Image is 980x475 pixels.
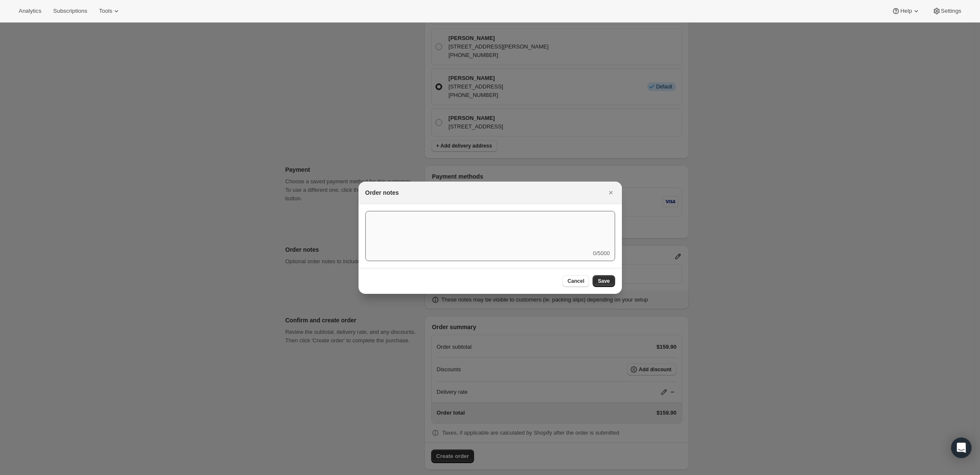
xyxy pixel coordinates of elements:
[48,5,92,17] button: Subscriptions
[94,5,126,17] button: Tools
[605,187,617,199] button: Close
[568,278,584,284] span: Cancel
[951,438,972,458] div: Open Intercom Messenger
[365,188,399,197] h2: Order notes
[99,8,112,14] span: Tools
[53,8,87,14] span: Subscriptions
[593,275,615,287] button: Save
[19,8,41,14] span: Analytics
[562,275,589,287] button: Cancel
[887,5,925,17] button: Help
[927,5,966,17] button: Settings
[900,8,912,14] span: Help
[14,5,46,17] button: Analytics
[941,8,961,14] span: Settings
[598,278,610,284] span: Save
